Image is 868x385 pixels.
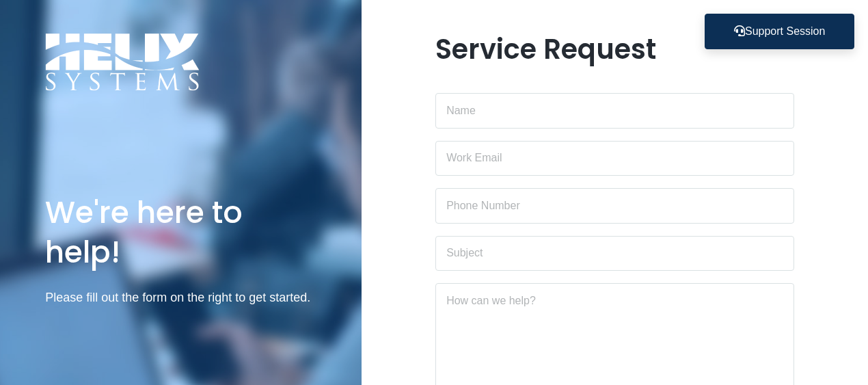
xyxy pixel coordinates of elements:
[45,193,316,271] h1: We're here to help!
[435,141,795,176] input: Work Email
[45,288,316,308] p: Please fill out the form on the right to get started.
[435,236,795,271] input: Subject
[705,14,854,49] button: Support Session
[435,93,795,129] input: Name
[45,33,200,91] img: Logo
[435,33,795,66] h1: Service Request
[435,188,795,224] input: Phone Number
